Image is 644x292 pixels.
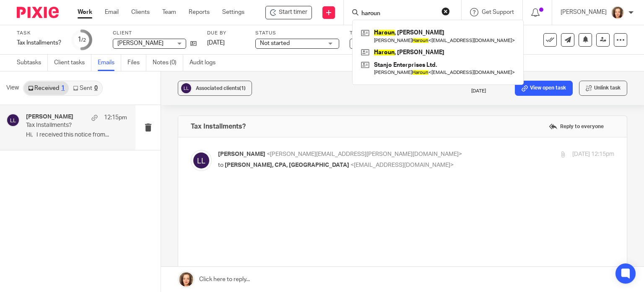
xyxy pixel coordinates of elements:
img: svg%3E [191,150,212,171]
p: [DATE] [471,88,506,95]
a: Clients [131,8,150,16]
button: Unlink task [579,81,627,96]
span: to [218,162,223,168]
a: Settings [222,8,244,16]
p: Hi, I received this notice from... [26,132,127,139]
img: svg%3E [6,113,20,127]
span: <[PERSON_NAME][EMAIL_ADDRESS][PERSON_NAME][DOMAIN_NAME]> [267,151,462,157]
button: Associated clients(1) [178,81,252,96]
label: Tags [350,30,434,37]
h4: Tax Installments? [191,122,246,131]
span: Start timer [279,8,307,17]
a: Emails [98,55,121,71]
div: 1 [78,35,86,45]
p: [PERSON_NAME] [561,8,607,16]
button: Clear [441,7,450,16]
p: 12:15pm [104,113,127,122]
label: Due by [207,30,245,37]
img: Pixie [17,7,59,18]
label: Client [113,30,197,37]
a: Client tasks [54,55,91,71]
h4: [PERSON_NAME] [26,113,73,121]
span: <[EMAIL_ADDRESS][DOMAIN_NAME]> [351,162,454,168]
label: Task [17,30,61,37]
span: Associated clients [196,86,246,91]
a: Work [78,8,92,16]
a: View open task [515,81,573,96]
a: Sent0 [69,82,101,95]
small: /2 [81,38,86,42]
a: Team [162,8,176,16]
a: Files [127,55,146,71]
span: [DATE] [207,40,225,46]
a: Audit logs [190,55,222,71]
p: Tax Installments? [26,122,107,129]
span: Get Support [482,9,514,15]
a: Subtasks [17,55,48,71]
span: Not started [260,40,290,46]
span: [PERSON_NAME] [117,40,164,46]
span: [PERSON_NAME] [218,151,265,157]
img: avatar-thumb.jpg [611,6,624,19]
div: 1 [61,85,65,91]
a: Email [105,8,119,16]
span: [PERSON_NAME], CPA, [GEOGRAPHIC_DATA] [225,162,349,168]
label: Reply to everyone [547,120,606,133]
label: Status [255,30,339,37]
p: [DATE] 12:15pm [572,150,614,159]
a: Notes (0) [153,55,183,71]
div: Linehan, Laura-Lee - Tax Installments? [265,6,312,19]
a: Received1 [24,82,69,95]
div: 0 [94,85,98,91]
div: Tax Installments? [17,39,61,47]
span: View [6,84,19,92]
a: Reports [189,8,210,16]
input: Search [361,10,436,18]
img: svg%3E [180,82,192,95]
span: (1) [239,86,246,91]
